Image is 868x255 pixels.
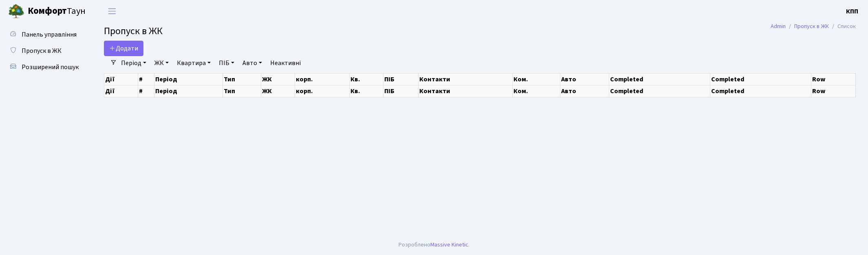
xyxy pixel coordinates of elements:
th: ПІБ [383,73,419,85]
a: ПІБ [216,56,238,70]
span: Таун [28,4,86,18]
a: ЖК [151,56,172,70]
span: Додати [109,44,138,53]
th: ЖК [261,85,295,97]
th: Період [154,73,223,85]
a: Авто [239,56,265,70]
th: Ком. [512,73,560,85]
span: Панель управління [22,30,77,39]
a: Неактивні [267,56,304,70]
button: Переключити навігацію [102,4,122,18]
th: Кв. [350,85,383,97]
th: # [138,85,154,97]
th: Дії [104,85,138,97]
a: Admin [771,22,786,31]
th: Авто [560,73,609,85]
img: logo.png [8,3,24,20]
b: КПП [846,7,858,16]
th: Тип [223,85,261,97]
a: Пропуск в ЖК [794,22,829,31]
th: Completed [609,85,710,97]
th: ЖК [261,73,295,85]
th: Тип [223,73,261,85]
div: Розроблено . [399,240,469,249]
a: Massive Kinetic [430,240,468,249]
th: Дії [104,73,138,85]
th: Період [154,85,223,97]
a: Панель управління [4,26,86,43]
th: Контакти [418,85,512,97]
th: Авто [560,85,609,97]
a: Додати [104,41,143,56]
th: Completed [710,73,811,85]
a: Період [118,56,150,70]
th: # [138,73,154,85]
a: КПП [846,7,858,16]
th: Completed [710,85,811,97]
th: Row [811,73,856,85]
th: корп. [295,85,350,97]
th: корп. [295,73,350,85]
th: Контакти [418,73,512,85]
span: Пропуск в ЖК [22,46,62,55]
span: Пропуск в ЖК [104,24,163,38]
a: Квартира [174,56,214,70]
a: Пропуск в ЖК [4,43,86,59]
nav: breadcrumb [758,18,868,35]
th: ПІБ [383,85,419,97]
li: Список [829,22,856,31]
th: Completed [609,73,710,85]
th: Row [811,85,856,97]
th: Кв. [350,73,383,85]
a: Розширений пошук [4,59,86,75]
th: Ком. [512,85,560,97]
span: Розширений пошук [22,63,79,72]
b: Комфорт [28,4,67,17]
